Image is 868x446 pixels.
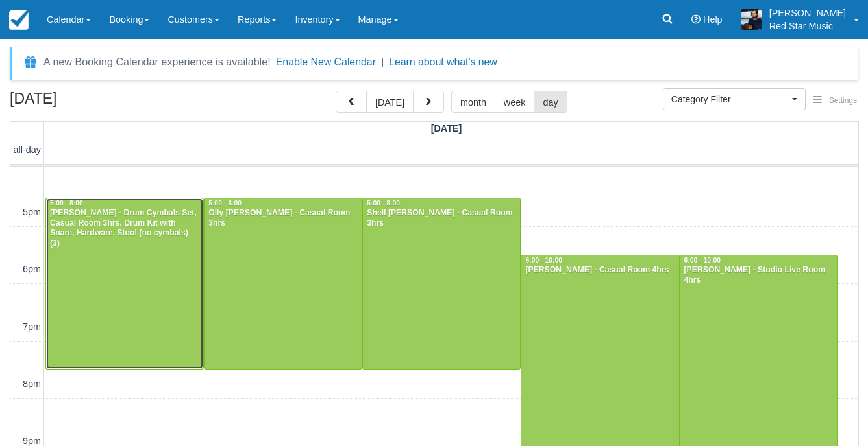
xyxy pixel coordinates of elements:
[769,19,846,32] p: Red Star Music
[381,56,384,67] span: |
[23,264,41,274] span: 6pm
[684,257,721,264] span: 6:00 - 10:00
[525,257,562,264] span: 6:00 - 10:00
[50,200,83,207] span: 5:00 - 8:00
[208,200,242,207] span: 5:00 - 8:00
[495,91,535,113] button: week
[14,145,41,155] span: all-day
[663,88,806,110] button: Category Filter
[703,14,723,25] span: Help
[525,265,675,276] div: [PERSON_NAME] - Casual Room 4hrs
[366,208,517,229] div: Shell [PERSON_NAME] - Casual Room 3hrs
[23,379,41,389] span: 8pm
[741,9,762,30] img: A1
[671,93,789,106] span: Category Filter
[49,208,200,250] div: [PERSON_NAME] - Drum Cymbals Set, Casual Room 3hrs, Drum Kit with Snare, Hardware, Stool (no cymb...
[451,91,495,113] button: month
[23,436,41,446] span: 9pm
[367,200,400,207] span: 5:00 - 8:00
[208,208,358,229] div: Olly [PERSON_NAME] - Casual Room 3hrs
[9,10,29,30] img: checkfront-main-nav-mini-logo.png
[204,198,362,370] a: 5:00 - 8:00Olly [PERSON_NAME] - Casual Room 3hrs
[362,198,521,370] a: 5:00 - 8:00Shell [PERSON_NAME] - Casual Room 3hrs
[23,207,41,217] span: 5pm
[769,6,846,19] p: [PERSON_NAME]
[534,91,567,113] button: day
[10,91,174,115] h2: [DATE]
[431,123,462,134] span: [DATE]
[45,198,204,370] a: 5:00 - 8:00[PERSON_NAME] - Drum Cymbals Set, Casual Room 3hrs, Drum Kit with Snare, Hardware, Sto...
[684,265,834,286] div: [PERSON_NAME] - Studio Live Room 4hrs
[276,56,376,69] button: Enable New Calendar
[366,91,414,113] button: [DATE]
[389,56,497,67] a: Learn about what's new
[829,96,857,105] span: Settings
[23,322,41,332] span: 7pm
[43,54,271,70] div: A new Booking Calendar experience is available!
[691,15,701,24] i: Help
[806,91,865,110] button: Settings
